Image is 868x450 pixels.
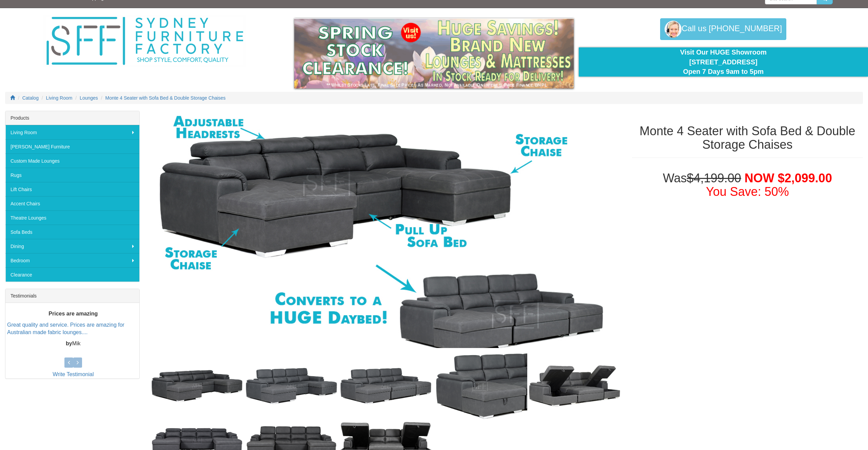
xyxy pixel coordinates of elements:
span: NOW $2,099.00 [745,171,832,185]
a: Dining [5,239,139,253]
a: Catalog [22,95,39,101]
a: Clearance [5,267,139,282]
a: Living Room [46,95,73,101]
a: [PERSON_NAME] Furniture [5,139,139,154]
img: spring-sale.gif [294,18,573,88]
h1: Monte 4 Seater with Sofa Bed & Double Storage Chaises [632,124,863,151]
h1: Was [632,171,863,198]
b: by [66,341,72,347]
a: Custom Made Lounges [5,154,139,168]
div: Testimonials [5,289,139,303]
div: Visit Our HUGE Showroom [STREET_ADDRESS] Open 7 Days 9am to 5pm [584,47,863,77]
img: Sydney Furniture Factory [43,15,246,67]
a: Lounges [80,95,98,101]
p: Mik [7,340,139,348]
a: Rugs [5,168,139,182]
a: Write Testimonial [53,371,94,377]
b: Prices are amazing [48,311,98,316]
div: Products [5,111,139,125]
a: Theatre Lounges [5,210,139,225]
a: Great quality and service. Prices are amazing for Australian made fabric lounges.... [7,322,124,335]
a: Accent Chairs [5,196,139,210]
a: Living Room [5,125,139,139]
font: You Save: 50% [706,185,789,199]
a: Bedroom [5,253,139,267]
a: Lift Chairs [5,182,139,196]
a: Monte 4 Seater with Sofa Bed & Double Storage Chaises [105,95,226,101]
a: Sofa Beds [5,225,139,239]
del: $4,199.00 [687,171,741,185]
